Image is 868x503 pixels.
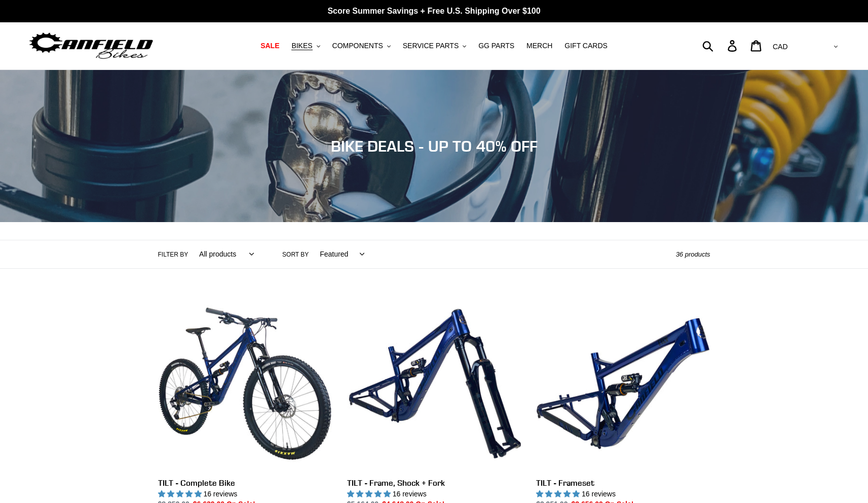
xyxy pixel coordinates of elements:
span: SALE [260,42,279,50]
span: GG PARTS [478,42,514,50]
label: Filter by [158,250,188,259]
a: GG PARTS [473,39,519,53]
label: Sort by [282,250,309,259]
button: BIKES [286,39,325,53]
span: BIKE DEALS - UP TO 40% OFF [331,137,538,155]
img: Canfield Bikes [28,30,155,62]
a: MERCH [521,39,557,53]
span: GIFT CARDS [564,42,608,50]
span: MERCH [526,42,552,50]
a: SALE [255,39,284,53]
span: SERVICE PARTS [403,42,459,50]
input: Search [708,34,734,57]
span: 36 products [676,250,710,258]
a: GIFT CARDS [559,39,613,53]
button: SERVICE PARTS [398,39,471,53]
button: COMPONENTS [327,39,396,53]
span: COMPONENTS [332,42,383,50]
span: BIKES [291,42,312,50]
